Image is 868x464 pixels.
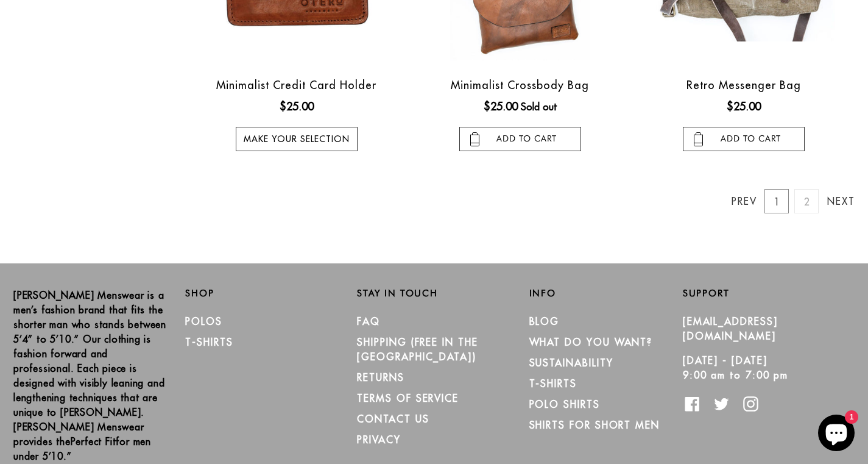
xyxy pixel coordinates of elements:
ins: $25.00 [484,98,518,115]
a: SHIPPING (Free in the [GEOGRAPHIC_DATA]) [357,336,478,363]
a: RETURNS [357,371,404,384]
a: Minimalist Crossbody Bag [451,78,589,92]
a: Shirts for Short Men [529,419,660,431]
a: 1 [764,189,789,213]
input: add to cart [683,127,805,151]
ins: $25.00 [280,98,314,115]
a: Blog [529,315,560,327]
h2: Shop [185,288,339,299]
a: FAQ [357,315,380,327]
p: [PERSON_NAME] Menswear is a men’s fashion brand that fits the shorter man who stands between 5’4”... [13,288,167,463]
a: Retro Messenger Bag [686,78,801,92]
h2: Stay in Touch [357,288,510,299]
a: 2 [794,189,819,213]
a: Prev [732,189,756,213]
a: PRIVACY [357,434,400,446]
h2: Info [529,288,683,299]
a: T-Shirts [529,377,577,390]
a: T-Shirts [185,336,233,348]
a: TERMS OF SERVICE [357,392,459,404]
a: Minimalist Credit Card Holder [216,78,376,92]
ins: $25.00 [727,98,761,115]
p: [DATE] - [DATE] 9:00 am to 7:00 pm [683,353,836,382]
input: add to cart [459,127,581,151]
h2: Support [683,288,855,299]
a: [EMAIL_ADDRESS][DOMAIN_NAME] [683,315,778,342]
a: What Do You Want? [529,336,653,348]
a: Polos [185,315,222,327]
a: Next [827,189,852,213]
a: Make your selection [236,127,358,151]
strong: Perfect Fit [71,435,116,448]
span: Sold out [521,101,557,113]
a: CONTACT US [357,413,429,425]
a: Sustainability [529,357,613,369]
inbox-online-store-chat: Shopify online store chat [814,415,858,454]
a: Polo Shirts [529,398,600,410]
